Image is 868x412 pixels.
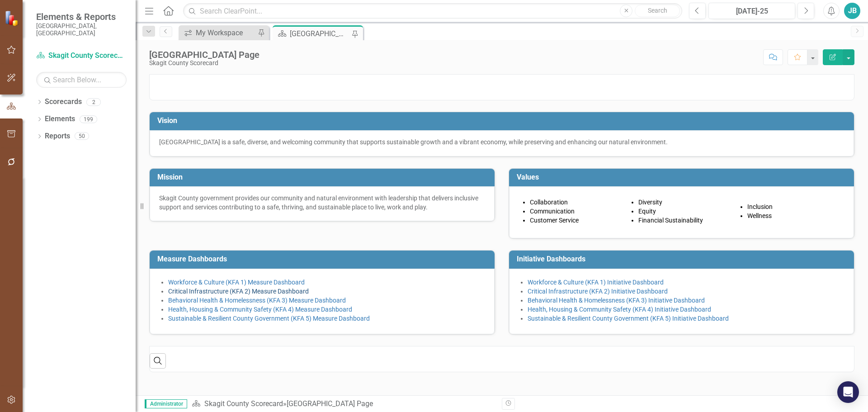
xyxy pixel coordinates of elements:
p: [GEOGRAPHIC_DATA] is a safe, diverse, and welcoming community that supports sustainable growth an... [159,137,844,147]
a: Behavioral Health & Homelessness (KFA 3) Measure Dashboard [168,297,346,304]
button: Search [635,5,680,17]
span: Search [648,7,667,14]
p: Inclusion [747,202,842,211]
div: Skagit County Scorecard [149,60,259,66]
p: Skagit County government provides our community and natural environment with leadership that deli... [159,194,485,212]
p: Financial Sustainability [638,216,733,225]
a: My Workspace [181,27,255,38]
div: 2 [86,98,101,106]
a: Skagit County Scorecard [36,51,127,61]
img: ClearPoint Strategy [5,10,20,26]
div: » [192,399,495,409]
a: Behavioral Health & Homelessness (KFA 3) Initiative Dashboard [528,297,705,304]
a: Skagit County Scorecard [204,399,283,408]
h3: Vision [157,117,849,125]
p: Collaboration [530,198,625,207]
span: Elements & Reports [36,11,127,22]
div: Open Intercom Messenger [837,381,859,403]
h3: Initiative Dashboards [517,255,849,263]
a: Health, Housing & Community Safety (KFA 4) Initiative Dashboard [528,306,711,313]
h3: Measure Dashboards [157,255,490,263]
a: Workforce & Culture (KFA 1) Initiative Dashboard [528,279,664,286]
p: Diversity [638,198,733,207]
div: My Workspace [196,27,255,38]
div: [GEOGRAPHIC_DATA] Page [287,399,373,408]
input: Search ClearPoint... [183,3,682,19]
a: Reports [45,131,70,142]
h3: Values [517,173,849,181]
small: [GEOGRAPHIC_DATA], [GEOGRAPHIC_DATA] [36,22,127,37]
a: Sustainable & Resilient County Government (KFA 5) Measure Dashboard [168,315,370,322]
button: [DATE]-25 [708,3,795,19]
h3: Mission [157,173,490,181]
button: JB [844,3,860,19]
a: Sustainable & Resilient County Government (KFA 5) Initiative Dashboard [528,315,729,322]
a: Elements [45,114,75,124]
p: Communication [530,207,625,216]
div: [DATE]-25 [712,6,792,17]
p: Wellness [747,211,842,220]
div: 50 [75,133,89,140]
a: Workforce & Culture (KFA 1) Measure Dashboard [168,279,305,286]
p: Customer Service [530,216,625,225]
a: Scorecards [45,97,82,107]
input: Search Below... [36,72,127,88]
a: Health, Housing & Community Safety (KFA 4) Measure Dashboard [168,306,352,313]
div: 199 [80,115,97,123]
a: Critical Infrastructure (KFA 2) Initiative Dashboard [528,288,668,295]
p: Equity [638,207,733,216]
span: Administrator [145,399,187,408]
div: [GEOGRAPHIC_DATA] Page [149,50,259,60]
div: [GEOGRAPHIC_DATA] Page [290,28,349,39]
a: Critical Infrastructure (KFA 2) Measure Dashboard [168,288,309,295]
